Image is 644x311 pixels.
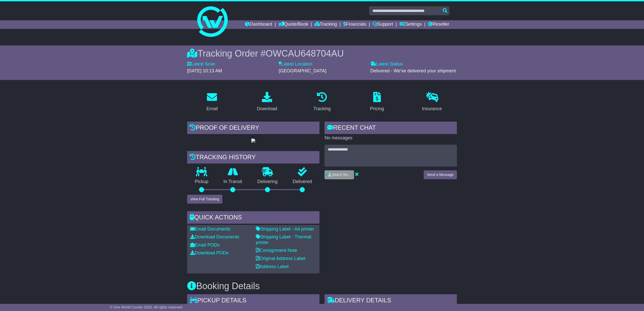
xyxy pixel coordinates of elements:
[187,294,319,308] div: Pickup Details
[325,294,457,308] div: Delivery Details
[256,234,311,245] a: Shipping Label - Thermal printer
[367,90,387,114] a: Pricing
[370,61,403,67] label: Latest Status
[110,305,183,309] span: © One World Courier 2025. All rights reserved.
[187,281,457,291] h3: Booking Details
[428,20,449,29] a: Reseller
[250,179,285,185] p: Delivering
[216,179,250,185] p: In Transit
[343,20,366,29] a: Financials
[285,179,320,185] p: Delivered
[190,234,239,239] a: Download Documents
[206,105,218,112] div: Email
[190,242,220,248] a: Email PODs
[315,20,337,29] a: Tracking
[313,105,331,112] div: Tracking
[278,20,308,29] a: Quote/Book
[187,151,319,165] div: Tracking history
[370,105,384,112] div: Pricing
[190,226,230,232] a: Email Documents
[256,256,305,261] a: Original Address Label
[203,90,221,114] a: Email
[256,248,297,253] a: Consignment Note
[424,170,457,179] button: Send a Message
[187,211,319,225] div: Quick Actions
[256,226,314,232] a: Shipping Label - A4 printer
[187,48,457,59] div: Tracking Order #
[254,90,280,114] a: Download
[279,68,326,73] span: [GEOGRAPHIC_DATA]
[187,195,222,204] button: View Full Tracking
[187,122,319,135] div: Proof of Delivery
[422,105,442,112] div: Insurance
[187,68,222,73] span: [DATE] 10:13 AM
[257,105,277,112] div: Download
[251,139,255,143] img: GetPodImage
[419,90,445,114] a: Insurance
[325,122,457,135] div: RECENT CHAT
[310,90,334,114] a: Tracking
[245,20,272,29] a: Dashboard
[279,61,312,67] label: Latest Location
[370,68,456,73] span: Delivered - We've delivered your shipment
[187,179,216,185] p: Pickup
[266,48,344,59] span: OWCAU648704AU
[187,61,215,67] label: Latest Scan
[190,250,228,255] a: Download PODs
[325,135,457,141] p: No messages
[256,264,289,269] a: Address Label
[399,20,422,29] a: Settings
[372,20,393,29] a: Support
